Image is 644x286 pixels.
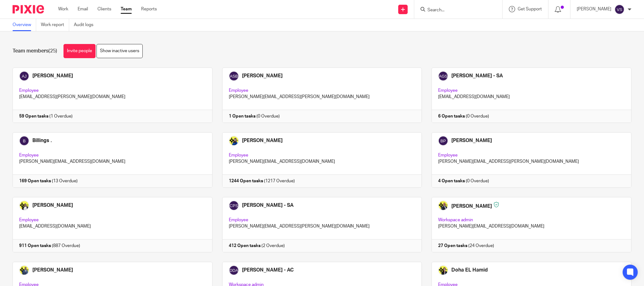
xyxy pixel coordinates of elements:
a: Invite people [63,44,96,58]
a: Show inactive users [96,44,143,58]
h1: Team members [13,48,57,54]
a: Work report [41,19,69,31]
p: [PERSON_NAME] [577,6,611,12]
span: (25) [48,48,57,53]
a: Overview [13,19,36,31]
img: svg%3E [614,4,625,14]
input: Search [427,8,483,13]
a: Email [78,6,88,12]
span: Get Support [518,7,542,11]
a: Clients [97,6,111,12]
img: Pixie [13,5,44,14]
a: Reports [141,6,157,12]
a: Work [58,6,68,12]
a: Team [121,6,132,12]
a: Audit logs [74,19,98,31]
